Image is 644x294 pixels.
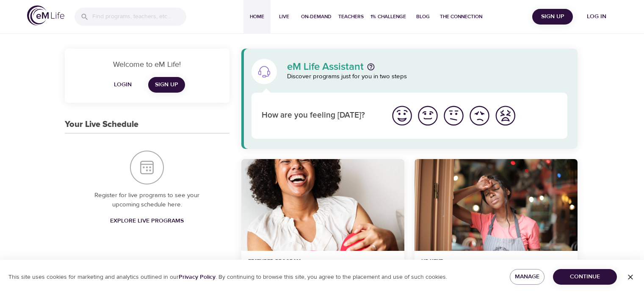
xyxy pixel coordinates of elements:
p: Welcome to eM Life! [75,59,219,70]
p: Featured Program [248,258,398,265]
span: 1% Challenge [370,12,406,21]
button: Login [109,77,136,93]
input: Find programs, teachers, etc... [92,8,186,26]
span: Teachers [338,12,364,21]
span: Home [247,12,267,21]
span: Sign Up [536,11,569,22]
a: Explore Live Programs [107,213,187,229]
button: I'm feeling good [415,103,441,129]
img: good [416,104,439,127]
p: Discover programs just for you in two steps [287,72,568,82]
span: Blog [413,12,433,21]
img: worst [494,104,517,127]
p: Register for live programs to see your upcoming schedule here. [82,191,213,210]
button: Manage [510,269,545,285]
h3: Your Live Schedule [65,120,138,129]
span: On-Demand [301,12,332,21]
img: Your Live Schedule [130,151,164,184]
span: Login [113,80,133,90]
a: Privacy Policy [179,273,216,281]
button: Continue [553,269,617,285]
img: bad [468,104,491,127]
img: ok [442,104,465,127]
span: Live [274,12,294,21]
button: I'm feeling ok [441,103,467,129]
span: The Connection [440,12,482,21]
button: I'm feeling great [389,103,415,129]
span: Sign Up [155,80,178,90]
button: Sign Up [532,9,573,25]
img: eM Life Assistant [257,65,271,78]
button: I'm feeling worst [492,103,518,129]
img: logo [27,5,64,25]
span: Continue [560,272,610,282]
button: Log in [576,9,617,25]
p: Up Next [421,258,520,265]
button: 7 Days of Happiness [241,159,404,251]
img: great [390,104,414,127]
span: Explore Live Programs [110,216,184,226]
button: I'm feeling bad [467,103,492,129]
p: eM Life Assistant [287,62,364,72]
button: Mindful Daily [415,159,578,251]
a: Sign Up [148,77,185,93]
span: Log in [580,11,614,22]
span: Manage [517,272,538,282]
p: How are you feeling [DATE]? [262,110,379,122]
